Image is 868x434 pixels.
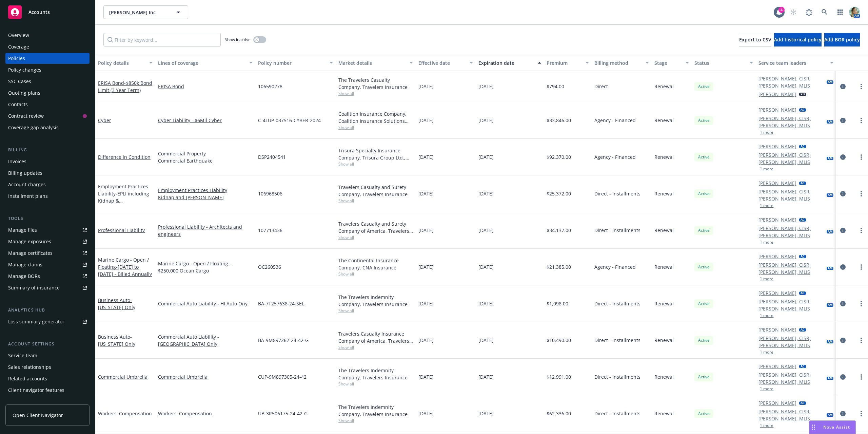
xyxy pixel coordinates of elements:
[478,227,494,234] span: [DATE]
[98,410,152,417] a: Workers' Compensation
[8,99,28,110] div: Contacts
[654,117,674,124] span: Renewal
[739,33,771,46] button: Export to CSV
[787,5,800,19] a: Start snowing
[857,300,865,308] a: more
[5,147,90,153] div: Billing
[5,307,90,314] div: Analytics hub
[758,289,796,297] a: [PERSON_NAME]
[697,83,711,90] span: Active
[758,298,824,312] a: [PERSON_NAME], CISR, [PERSON_NAME], MLIS
[758,106,796,113] a: [PERSON_NAME]
[158,260,253,274] a: Marine Cargo - Open / Floating - $250,000 Ocean Cargo
[338,403,413,418] div: The Travelers Indemnity Company, Travelers Insurance
[98,227,145,233] a: Professional Liability
[857,336,865,344] a: more
[8,191,48,202] div: Installment plans
[155,55,255,71] button: Lines of coverage
[158,333,253,347] a: Commercial Auto Liability - [GEOGRAPHIC_DATA] Only
[338,184,413,198] div: Travelers Casualty and Surety Company, Travelers Insurance
[5,225,90,235] a: Manage files
[760,277,773,281] button: 1 more
[594,300,640,307] span: Direct - Installments
[418,227,434,234] span: [DATE]
[5,271,90,282] a: Manage BORs
[338,147,413,161] div: Trisura Specialty Insurance Company, Trisura Group Ltd., Amwins
[258,117,321,124] span: C-4LUP-037516-CYBER-2024
[338,161,413,167] span: Show all
[654,300,674,307] span: Renewal
[857,82,865,91] a: more
[98,257,152,277] a: Marine Cargo - Open / Floating
[258,59,325,67] div: Policy number
[258,373,307,380] span: CUP-9M897305-24-42
[758,335,824,349] a: [PERSON_NAME], CISR, [PERSON_NAME], MLIS
[418,337,434,344] span: [DATE]
[774,36,822,43] span: Add historical policy
[109,9,168,16] span: [PERSON_NAME] Inc
[98,80,152,93] span: - $850k Bond Limit (3 Year Term)
[833,5,847,19] a: Switch app
[839,263,847,271] a: circleInformation
[839,226,847,234] a: circleInformation
[158,300,253,307] a: Commercial Auto Liability - HI Auto Ony
[478,83,494,90] span: [DATE]
[547,227,571,234] span: $34,137.00
[158,59,245,67] div: Lines of coverage
[258,300,304,307] span: BA-7T257638-24-SEL
[758,59,826,67] div: Service team leaders
[8,282,60,293] div: Summary of insurance
[839,190,847,198] a: circleInformation
[594,337,640,344] span: Direct - Installments
[8,156,26,167] div: Invoices
[98,334,135,347] span: - [US_STATE] Only
[760,167,773,171] button: 1 more
[857,153,865,161] a: more
[654,190,674,197] span: Renewal
[594,263,636,270] span: Agency - Financed
[5,122,90,133] a: Coverage gap analysis
[338,91,413,96] span: Show all
[5,341,90,347] div: Account settings
[8,259,42,270] div: Manage claims
[547,190,571,197] span: $25,372.00
[758,91,796,98] a: [PERSON_NAME]
[547,117,571,124] span: $33,846.00
[697,154,711,160] span: Active
[739,36,771,43] span: Export to CSV
[697,301,711,307] span: Active
[857,116,865,125] a: more
[158,117,253,124] a: Cyber Liability - $6Mil Cyber
[760,387,773,391] button: 1 more
[594,373,640,380] span: Direct - Installments
[418,410,434,417] span: [DATE]
[8,168,42,178] div: Billing updates
[8,76,31,87] div: SSC Cases
[98,117,111,124] a: Cyber
[338,220,413,234] div: Travelers Casualty and Surety Company of America, Travelers Insurance
[758,188,824,202] a: [PERSON_NAME], CISR, [PERSON_NAME], MLIS
[547,263,571,270] span: $21,385.00
[5,53,90,64] a: Policies
[5,76,90,87] a: SSC Cases
[5,156,90,167] a: Invoices
[5,373,90,384] a: Related accounts
[5,248,90,259] a: Manage certificates
[758,326,796,333] a: [PERSON_NAME]
[547,59,582,67] div: Premium
[158,187,253,194] a: Employment Practices Liability
[478,300,494,307] span: [DATE]
[760,423,773,428] button: 1 more
[338,257,413,271] div: The Continental Insurance Company, CNA Insurance
[5,215,90,222] div: Tools
[8,271,40,282] div: Manage BORs
[5,30,90,41] a: Overview
[158,410,253,417] a: Workers' Compensation
[5,179,90,190] a: Account charges
[98,59,145,67] div: Policy details
[478,263,494,270] span: [DATE]
[103,5,188,19] button: [PERSON_NAME] Inc
[5,3,90,22] a: Accounts
[5,362,90,373] a: Sales relationships
[697,227,711,233] span: Active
